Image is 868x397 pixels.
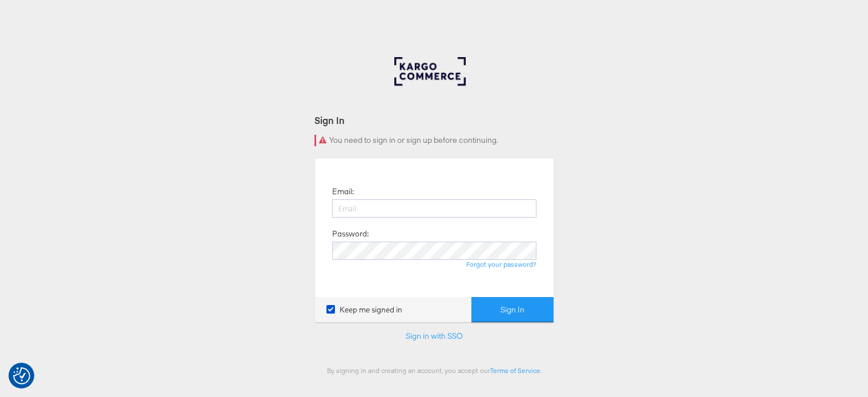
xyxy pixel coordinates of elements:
div: You need to sign in or sign up before continuing. [314,135,554,146]
img: Revisit consent button [13,367,30,384]
label: Email: [332,186,354,197]
div: Sign In [314,114,554,127]
label: Keep me signed in [326,304,402,315]
button: Sign In [471,297,554,323]
button: Consent Preferences [13,367,30,384]
a: Terms of Service [490,366,540,375]
a: Forgot your password? [466,260,536,268]
a: Sign in with SSO [406,331,463,341]
div: By signing in and creating an account, you accept our . [314,366,554,375]
input: Email [332,199,536,218]
label: Password: [332,228,369,239]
